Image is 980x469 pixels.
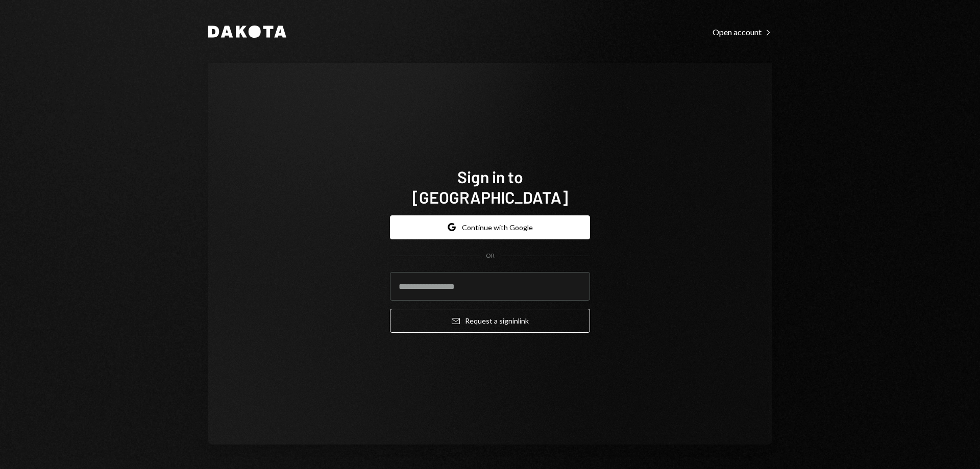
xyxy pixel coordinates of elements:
[713,26,772,37] a: Open account
[390,215,590,239] button: Continue with Google
[713,27,772,37] div: Open account
[390,309,590,333] button: Request a signinlink
[390,166,590,207] h1: Sign in to [GEOGRAPHIC_DATA]
[486,252,495,260] div: OR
